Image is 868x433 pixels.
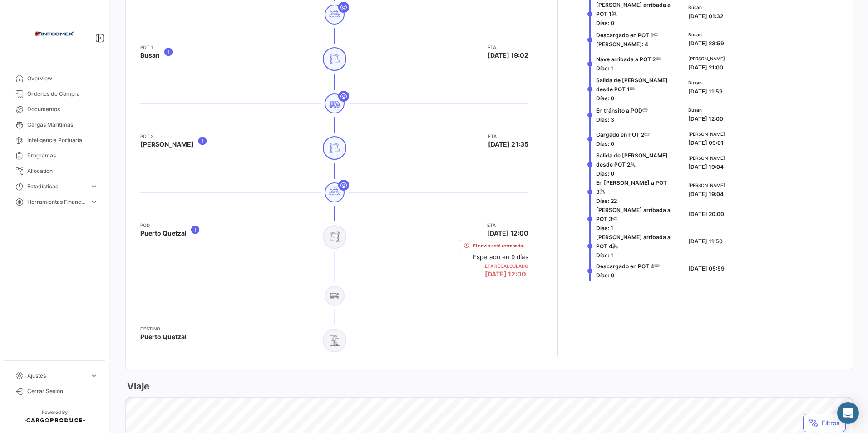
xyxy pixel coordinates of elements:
span: [DATE] 09:01 [688,139,724,146]
h3: Viaje [125,380,149,393]
app-card-info-title: ETA [488,133,528,140]
span: Días: 0 [596,95,614,102]
span: Nave arribada a POT 2 [596,56,656,63]
a: Allocation [7,163,102,179]
span: Órdenes de Compra [27,90,98,98]
span: Días: 1 [596,65,613,72]
span: Días: 1 [596,252,613,259]
span: Descargado en POT 4 [596,263,654,270]
span: [DATE] 23:59 [688,40,724,47]
span: Busan [688,106,723,113]
span: Programas [27,152,98,160]
a: Programas [7,148,102,163]
span: Días: 0 [596,272,614,279]
span: Busan [140,51,160,60]
span: [DATE] 12:00 [487,229,528,238]
span: Documentos [27,105,98,113]
span: Busan [688,4,723,11]
span: [PERSON_NAME] [688,154,725,162]
span: [PERSON_NAME] [140,140,194,149]
span: Overview [27,74,98,83]
span: [DATE] 12:00 [485,270,526,278]
span: [DATE] 11:59 [688,88,723,95]
span: [PERSON_NAME] [688,130,725,138]
span: [DATE] 21:00 [688,64,723,71]
span: El envío está retrasado. [473,242,524,249]
a: Inteligencia Portuaria [7,133,102,148]
span: [DATE] 20:00 [688,211,724,217]
span: [PERSON_NAME] [688,55,725,62]
span: Salida de [PERSON_NAME] desde POT 1 [596,77,668,93]
span: Días: 0 [596,170,614,177]
span: [DATE] 01:32 [688,13,723,20]
app-card-info-title: POT 2 [140,133,194,140]
span: expand_more [90,198,98,206]
span: [DATE] 12:00 [688,115,723,122]
span: Cerrar Sesión [27,387,98,395]
span: [DATE] 21:35 [488,140,528,149]
button: Filtros [803,414,846,432]
div: Abrir Intercom Messenger [837,402,859,424]
span: En [PERSON_NAME] a POT 3 [596,179,667,195]
span: [PERSON_NAME] arribada a POT 3 [596,207,671,222]
img: intcomex.png [32,11,77,56]
span: Días: 3 [596,116,614,123]
span: Herramientas Financieras [27,198,86,206]
small: Esperado en 9 días [473,253,528,261]
a: Órdenes de Compra [7,86,102,102]
span: [DATE] 19:02 [488,51,528,60]
span: [DATE] 19:04 [688,163,724,170]
span: Días: 22 [596,197,617,204]
app-card-info-title: ETA [488,44,528,51]
span: expand_more [90,372,98,380]
span: [PERSON_NAME] arribada a POT 4 [596,234,671,250]
span: Salida de [PERSON_NAME] desde POT 2 [596,152,668,168]
span: [DATE] 05:59 [688,265,725,272]
app-card-info-title: ETA [487,221,528,229]
span: [DATE] 19:04 [688,191,724,197]
span: Cargas Marítimas [27,121,98,129]
a: Overview [7,71,102,86]
app-card-info-title: POD [140,221,187,229]
a: Documentos [7,102,102,117]
span: expand_more [90,182,98,191]
span: Cargado en POT 2 [596,131,644,138]
span: Puerto Quetzal [140,332,187,341]
span: Allocation [27,167,98,175]
span: Días: 0 [596,140,614,147]
a: Cargas Marítimas [7,117,102,133]
app-card-info-title: ETA Recalculado [485,262,528,270]
span: Inteligencia Portuaria [27,136,98,144]
span: Busan [688,31,724,38]
span: [PERSON_NAME] arribada a POT 1 [596,1,671,17]
span: [DATE] 11:50 [688,238,723,245]
span: Estadísticas [27,182,86,191]
span: Días: 1 [596,225,613,231]
span: Ajustes [27,372,86,380]
span: Descargado en POT 1 [596,32,653,39]
app-card-info-title: Destino [140,325,187,332]
span: [PERSON_NAME]: 4 [596,41,648,48]
span: Busan [688,79,723,86]
span: [PERSON_NAME] [688,182,725,189]
span: Puerto Quetzal [140,229,187,238]
span: Días: 0 [596,20,614,26]
app-card-info-title: POT 1 [140,44,160,51]
span: En tránsito a POD [596,107,642,114]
